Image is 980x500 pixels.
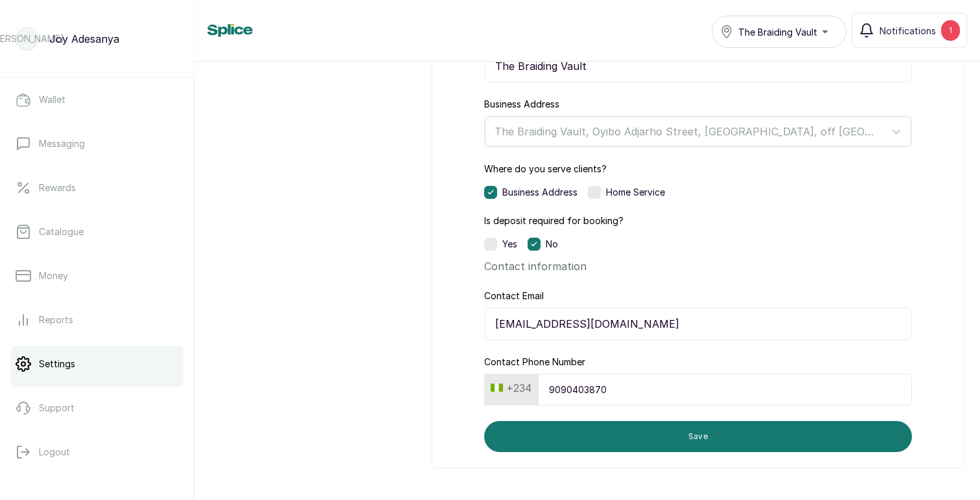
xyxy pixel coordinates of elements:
button: Save [484,421,912,452]
input: email@acme.com [484,308,912,340]
a: Reports [10,302,183,338]
p: Reports [39,313,73,326]
a: Rewards [10,170,183,206]
p: Wallet [39,93,65,106]
span: Yes [502,238,517,251]
p: Messaging [39,137,85,150]
p: Joy Adesanya [49,31,119,47]
p: Money [39,269,68,282]
label: Contact Phone Number [484,356,585,369]
p: Contact information [484,251,912,274]
a: Wallet [10,82,183,118]
label: Where do you serve clients? [484,163,607,176]
label: Contact Email [484,290,544,302]
button: The Braiding Vault [712,16,846,48]
a: Money [10,258,183,294]
p: Rewards [39,181,76,194]
input: Enter branch name here [484,50,912,82]
label: Is deposit required for booking? [484,214,624,227]
span: No [546,238,558,251]
button: +234 [485,378,537,398]
p: Settings [39,358,75,370]
p: Logout [39,446,70,459]
a: Messaging [10,126,183,162]
button: Notifications1 [852,13,967,48]
a: Catalogue [10,214,183,250]
span: Business Address [502,186,577,199]
span: Notifications [880,24,936,38]
span: The Braiding Vault [738,25,817,39]
a: Settings [10,346,183,382]
label: Business Address [484,98,559,111]
button: Logout [10,434,183,470]
input: 9151930463 [538,374,912,405]
p: Support [39,402,75,415]
div: 1 [941,20,960,41]
span: Home Service [606,186,665,199]
a: Support [10,390,183,426]
p: Catalogue [39,225,84,238]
